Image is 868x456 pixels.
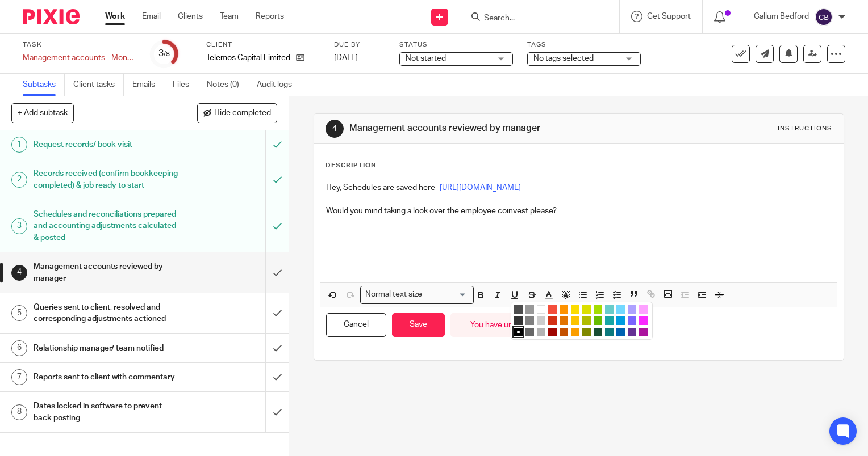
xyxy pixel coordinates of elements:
[23,9,80,24] img: Pixie
[206,52,290,64] p: Telemos Capital Limited
[399,40,513,49] label: Status
[560,305,568,314] li: color:#FE9200
[514,328,523,336] li: color:#000000
[34,299,181,328] h1: Queries sent to client, resolved and corresponding adjustments actioned
[363,289,425,301] span: Normal text size
[11,340,27,356] div: 6
[34,165,181,194] h1: Records received (confirm bookkeeping completed) & job ready to start
[571,305,579,314] li: color:#FCDC00
[34,398,181,427] h1: Dates locked in software to prevent back posting
[560,316,568,325] li: color:#E27300
[334,40,385,49] label: Due by
[11,305,27,321] div: 5
[11,103,74,123] button: + Add subtask
[11,137,27,153] div: 1
[537,305,545,314] li: color:#FFFFFF
[257,74,301,96] a: Audit logs
[11,404,27,420] div: 8
[23,40,136,49] label: Task
[548,316,557,325] li: color:#D33115
[164,51,170,57] small: /8
[647,12,691,20] span: Get Support
[360,286,474,303] div: Search for option
[11,369,27,385] div: 7
[34,369,181,386] h1: Reports sent to client with commentary
[616,316,625,325] li: color:#009CE0
[105,11,125,22] a: Work
[605,305,614,314] li: color:#68CCCA
[525,305,534,314] li: color:#999999
[440,184,521,192] a: [URL][DOMAIN_NAME]
[514,316,523,325] li: color:#333333
[178,11,203,22] a: Clients
[537,328,545,336] li: color:#B3B3B3
[325,120,344,138] div: 4
[527,40,641,49] label: Tags
[628,316,636,325] li: color:#7B64FF
[511,302,653,340] div: Compact color picker
[594,316,602,325] li: color:#68BC00
[34,206,181,246] h1: Schedules and reconciliations prepared and accounting adjustments calculated & posted
[754,11,809,22] p: Callum Bedford
[34,258,181,287] h1: Management accounts reviewed by manager
[23,52,136,64] div: Management accounts - Monthly
[214,109,271,118] span: Hide completed
[220,11,239,22] a: Team
[605,328,614,336] li: color:#0C797D
[326,313,386,337] button: Cancel
[537,316,545,325] li: color:#CCCCCC
[628,328,636,336] li: color:#653294
[582,316,591,325] li: color:#B0BC00
[173,74,198,96] a: Files
[256,11,284,22] a: Reports
[815,8,833,26] img: svg%3E
[605,316,614,325] li: color:#16A5A5
[11,265,27,281] div: 4
[34,340,181,357] h1: Relationship manager/ team notified
[450,313,586,337] div: You have unsaved changes
[23,74,65,96] a: Subtasks
[548,305,557,314] li: color:#F44E3B
[628,305,636,314] li: color:#AEA1FF
[594,328,602,336] li: color:#194D33
[560,328,568,336] li: color:#C45100
[406,54,446,62] span: Not started
[326,182,832,193] p: Hey, Schedules are saved here -
[426,289,467,301] input: Search for option
[533,54,594,62] span: No tags selected
[616,305,625,314] li: color:#73D8FF
[11,218,27,234] div: 3
[325,161,376,170] p: Description
[571,328,579,336] li: color:#FB9E00
[582,328,591,336] li: color:#808900
[639,305,648,314] li: color:#FDA1FF
[132,74,164,96] a: Emails
[778,124,832,133] div: Instructions
[197,103,277,123] button: Hide completed
[571,316,579,325] li: color:#FCC400
[616,328,625,336] li: color:#0062B1
[326,205,832,217] p: Would you mind taking a look over the employee coinvest please?
[548,328,557,336] li: color:#9F0500
[206,40,320,49] label: Client
[582,305,591,314] li: color:#DBDF00
[392,313,445,337] button: Save
[514,305,523,314] li: color:#4D4D4D
[334,54,358,62] span: [DATE]
[639,316,648,325] li: color:#FA28FF
[34,136,181,153] h1: Request records/ book visit
[594,305,602,314] li: color:#A4DD00
[525,316,534,325] li: color:#808080
[639,328,648,336] li: color:#AB149E
[73,74,124,96] a: Client tasks
[11,172,27,188] div: 2
[142,11,161,22] a: Email
[158,47,170,60] div: 3
[207,74,248,96] a: Notes (0)
[349,123,603,134] h1: Management accounts reviewed by manager
[525,328,534,336] li: color:#666666
[483,14,585,24] input: Search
